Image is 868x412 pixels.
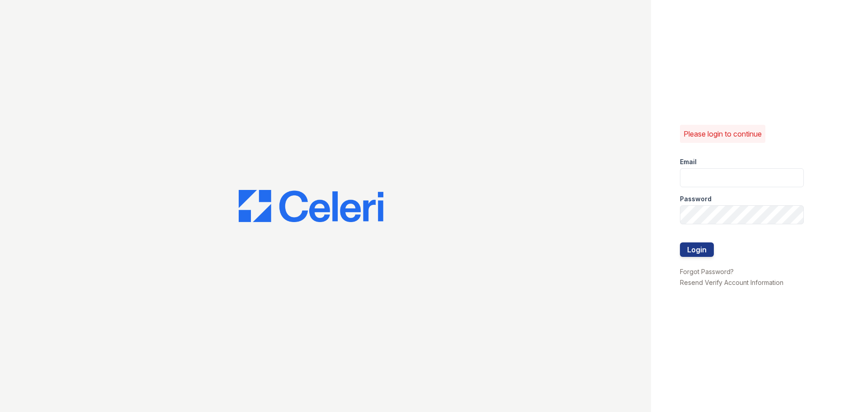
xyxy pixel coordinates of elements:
p: Please login to continue [684,128,762,139]
img: CE_Logo_Blue-a8612792a0a2168367f1c8372b55b34899dd931a85d93a1a3d3e32e68fde9ad4.png [239,190,383,223]
label: Password [680,194,712,204]
a: Resend Verify Account Information [680,279,783,286]
a: Forgot Password? [680,268,734,275]
label: Email [680,157,697,166]
button: Login [680,242,714,257]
